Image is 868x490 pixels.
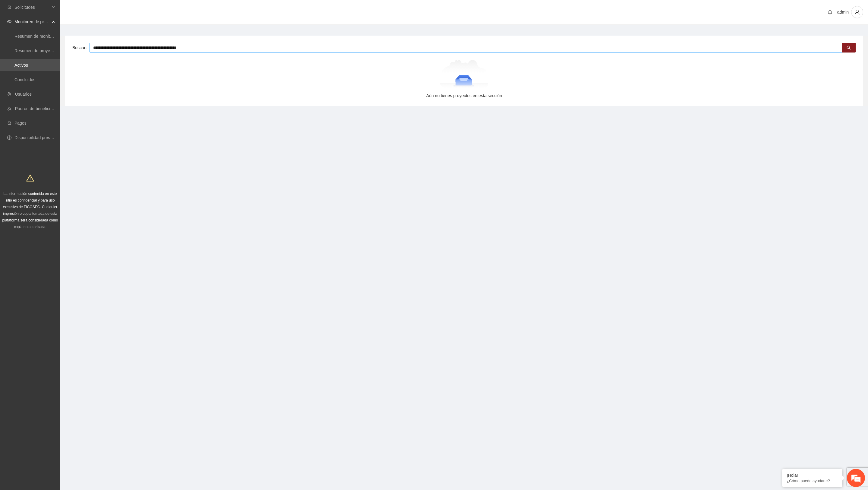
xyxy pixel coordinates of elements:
button: search [842,43,856,52]
img: Aún no tienes proyectos en esta sección [440,60,489,90]
a: Concluidos [14,77,35,82]
span: La información contenida en este sitio es confidencial y para uso exclusivo de FICOSEC. Cualquier... [2,192,58,229]
span: Solicitudes [14,1,50,13]
a: Resumen de monitoreo [14,34,58,39]
textarea: Escriba su mensaje y pulse “Intro” [3,165,115,186]
span: user [851,9,863,15]
a: Usuarios [15,92,32,97]
a: Disponibilidad presupuestal [14,135,66,140]
span: Monitoreo de proyectos [14,16,50,28]
span: bell [826,10,835,14]
div: Aún no tienes proyectos en esta sección [75,92,854,99]
label: Buscar [72,43,90,52]
span: inbox [7,5,11,9]
span: eye [7,20,11,24]
div: ¡Hola! [787,473,838,478]
span: search [847,46,851,50]
span: Estamos en línea. [35,81,83,142]
button: bell [825,7,835,17]
div: Chatee con nosotros ahora [31,31,101,39]
a: Resumen de proyectos aprobados [14,48,79,53]
a: Activos [14,63,28,68]
p: ¿Cómo puedo ayudarte? [787,479,838,483]
div: Minimizar ventana de chat en vivo [99,3,113,17]
span: admin [837,10,849,14]
span: warning [26,174,34,182]
button: user [851,6,863,18]
a: Padrón de beneficiarios [15,106,59,111]
a: Pagos [14,121,27,126]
